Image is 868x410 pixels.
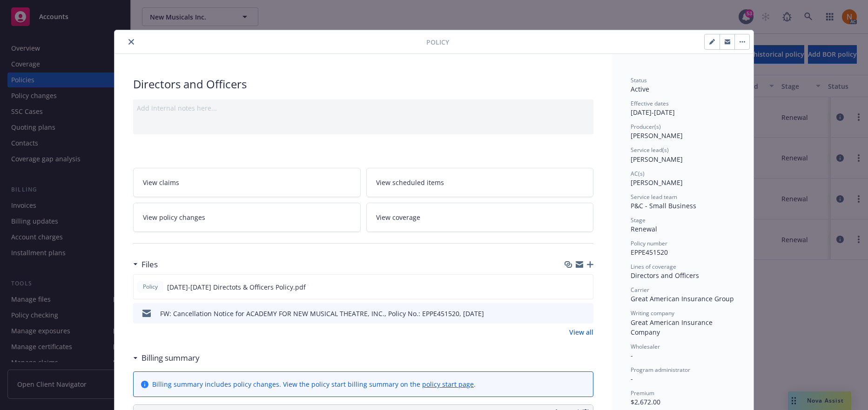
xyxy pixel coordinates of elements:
[422,380,474,389] a: policy start page
[631,351,633,360] span: -
[152,379,476,389] div: Billing summary includes policy changes. View the policy start billing summary on the .
[133,168,361,197] a: View claims
[631,155,683,164] span: [PERSON_NAME]
[133,258,158,271] div: Files
[133,76,593,92] div: Directors and Officers
[376,212,420,222] span: View coverage
[631,76,647,84] span: Status
[631,170,645,178] span: AC(s)
[160,309,484,318] div: FW: Cancellation Notice for ACADEMY FOR NEW MUSICAL THEATRE, INC., Policy No.: EPPE451520, [DATE]
[631,146,669,154] span: Service lead(s)
[141,258,158,271] h3: Files
[631,216,646,224] span: Stage
[631,99,669,107] span: Effective dates
[631,294,734,303] span: Great American Insurance Group
[631,309,674,317] span: Writing company
[366,203,594,232] a: View coverage
[366,168,594,197] a: View scheduled items
[581,309,590,318] button: preview file
[631,389,654,397] span: Premium
[426,37,449,47] span: Policy
[631,374,633,383] span: -
[631,263,676,271] span: Lines of coverage
[566,309,574,318] button: download file
[126,36,137,47] button: close
[631,366,690,374] span: Program administrator
[631,239,667,247] span: Policy number
[631,286,649,294] span: Carrier
[137,103,590,113] div: Add internal notes here...
[631,123,661,131] span: Producer(s)
[581,282,589,292] button: preview file
[167,282,306,292] span: [DATE]-[DATE] Directots & Officers Policy.pdf
[631,193,677,201] span: Service lead team
[631,248,668,257] span: EPPE451520
[376,178,444,187] span: View scheduled items
[141,352,200,364] h3: Billing summary
[143,178,179,187] span: View claims
[631,225,657,233] span: Renewal
[133,352,200,364] div: Billing summary
[141,283,160,291] span: Policy
[631,85,649,93] span: Active
[566,282,573,292] button: download file
[133,203,361,232] a: View policy changes
[143,212,205,222] span: View policy changes
[631,201,696,210] span: P&C - Small Business
[631,178,683,187] span: [PERSON_NAME]
[631,99,735,117] div: [DATE] - [DATE]
[631,318,714,337] span: Great American Insurance Company
[631,131,683,140] span: [PERSON_NAME]
[631,397,660,406] span: $2,672.00
[631,343,660,350] span: Wholesaler
[631,271,735,280] div: Directors and Officers
[569,327,593,337] a: View all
